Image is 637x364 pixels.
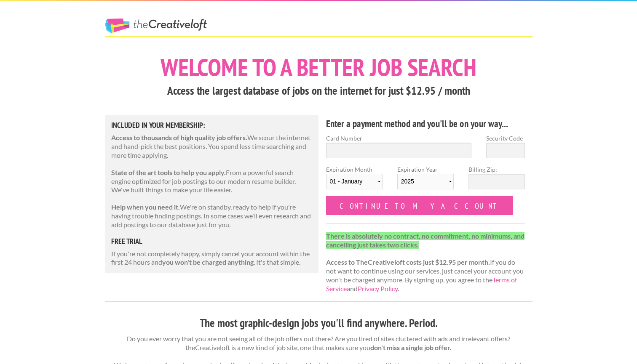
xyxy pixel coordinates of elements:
[358,284,398,292] a: Privacy Policy
[111,122,313,129] h5: Included in Your Membership:
[397,165,454,196] label: Expiration Year
[326,258,490,266] strong: Access to TheCreativeloft costs just $12.95 per month.
[326,134,472,143] label: Card Number
[326,232,525,293] p: If you do not want to continue using our services, just cancel your account you won't be charged ...
[326,165,383,196] label: Expiration Month
[162,258,254,266] strong: you won't be charged anything
[105,55,533,80] h1: Welcome to a better job search
[111,238,313,245] h5: free trial
[105,315,533,331] h3: The most graphic-design jobs you'll find anywhere. Period.
[326,117,525,130] h4: Enter a payment method and you'll be on your way...
[326,276,517,292] a: Terms of Service
[111,168,313,194] p: From a powerful search engine optimized for job postings to our modern resume builder. We've buil...
[105,83,533,99] h3: Access the largest database of jobs on the internet for just $12.95 / month
[326,174,383,189] select: Expiration Month
[111,168,226,176] strong: State of the art tools to help you apply.
[370,343,452,351] strong: don't miss a single job offer.
[111,133,313,159] p: We scour the internet and hand-pick the best positions. You spend less time searching and more ti...
[111,203,180,211] strong: Help when you need it.
[326,232,525,249] strong: There is absolutely no contract, no commitment, no minimums, and cancelling just takes two clicks.
[111,203,313,229] p: We're on standby, ready to help if you're having trouble finding postings. In some cases we'll ev...
[486,134,525,143] label: Security Code
[105,19,207,34] a: The Creative Loft
[468,165,525,174] label: Billing Zip:
[397,174,454,189] select: Expiration Year
[326,196,513,215] input: Continue to my account
[111,133,247,141] strong: Access to thousands of high quality job offers.
[111,250,313,267] p: If you're not completely happy, simply cancel your account within the first 24 hours and . It's t...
